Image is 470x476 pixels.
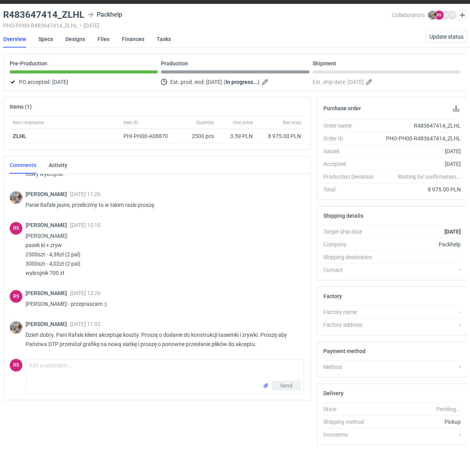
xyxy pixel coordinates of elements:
[10,321,22,334] img: Michał Palasek
[10,359,22,372] figcaption: RS
[441,10,450,20] figcaption: JB
[26,191,70,197] span: [PERSON_NAME]
[52,77,68,87] span: [DATE]
[323,405,378,413] div: State
[3,22,392,29] div: PHO-PH00-R483647414_ZLHL [DATE]
[26,222,70,228] span: [PERSON_NAME]
[26,200,298,210] p: Panie Rafale jasne, przeliczmy to w takim razie proszę.
[323,105,361,111] h2: Purchase order
[10,222,22,235] figcaption: RS
[313,77,461,87] div: Est. ship date:
[378,308,461,316] div: -
[10,359,22,372] div: Rafał Stani
[378,418,461,426] div: Pickup
[323,160,378,168] div: Accepted
[323,363,378,371] div: Method
[323,147,378,155] div: Issued
[70,321,101,327] span: [DATE] 11:02
[161,60,188,67] p: Production
[429,34,463,39] span: Update status
[378,147,461,155] div: [DATE]
[65,31,85,48] a: Designs
[378,363,461,371] div: -
[323,390,344,396] h2: Delivery
[3,10,84,19] h3: R483647414_ZLHL
[26,299,298,309] p: [PERSON_NAME] - przepraszam :)
[10,60,47,67] p: Pre-Production
[444,229,461,235] strong: [DATE]
[323,186,378,193] div: Total
[26,321,70,327] span: [PERSON_NAME]
[280,383,292,388] span: Send
[70,222,101,228] span: [DATE] 12:10
[323,293,342,299] h2: Factory
[348,77,364,87] span: [DATE]
[196,119,214,126] span: Quantity
[70,191,101,197] span: [DATE] 11:26
[323,418,378,426] div: Shipping method
[378,266,461,274] div: -
[157,31,171,48] a: Tasks
[323,308,378,316] div: Factory name
[283,119,301,126] span: Net total
[323,266,378,274] div: Contact
[323,173,378,181] div: Production Deviation
[451,104,461,113] button: Download PO
[13,119,44,126] span: Item nickname
[26,290,70,296] span: [PERSON_NAME]
[261,77,270,87] button: Edit estimated production end date
[224,79,226,85] em: (
[38,31,53,48] a: Specs
[26,330,298,349] p: Dzień dobry. Pani Rafale klient akceptuje koszty. Proszę o dodanie do konstrukcji tasiemki i zryw...
[378,186,461,193] div: 8 975.00 PLN
[161,77,309,87] div: Est. prod. end:
[123,132,175,140] div: PHI-PH00-A08870
[10,290,22,303] figcaption: RS
[26,231,298,278] p: [PERSON_NAME]: pasek kl + zryw 2500szt - 4,38zł (2 pal) 3000szt - 4,02zł (2 pal) wykrojnik 700 zł
[323,348,366,354] h2: Payment method
[323,213,363,219] h2: Shipping details
[434,10,444,20] figcaption: RS
[220,132,253,140] div: 3.59 PLN
[206,77,222,87] span: [DATE]
[97,31,109,48] a: Files
[323,321,378,329] div: Factory address
[428,10,437,20] img: Michał Palasek
[378,160,461,168] div: [DATE]
[365,77,374,87] button: Edit estimated shipping date
[258,79,260,85] em: )
[378,135,461,142] div: PHO-PH00-R483647414_ZLHL
[272,381,301,390] button: Send
[436,406,461,412] em: Pending...
[447,10,456,20] figcaption: MP
[378,241,461,248] div: Packhelp
[313,60,336,67] p: Shipment
[378,122,461,130] div: R483647414_ZLHL
[13,133,26,139] strong: ZLHL
[233,119,253,126] span: Unit price
[87,10,122,19] div: Packhelp
[323,253,378,261] div: Shipping destination
[226,79,258,85] strong: In progress...
[10,104,32,110] h2: Items (1)
[323,135,378,142] div: Order ID
[398,173,461,181] em: Waiting for confirmation...
[178,129,217,143] div: 2500 pcs
[10,191,22,204] img: Michał Palasek
[122,31,144,48] a: Finances
[323,241,378,248] div: Company
[323,122,378,130] div: Order name
[10,222,22,235] div: Rafał Stani
[323,431,378,438] div: Incoterms
[259,132,301,140] div: 8 975.00 PLN
[49,157,67,174] a: Activity
[378,431,461,438] div: -
[10,157,36,174] a: Comments
[80,22,82,29] span: •
[10,77,158,87] div: PO accepted:
[323,228,378,235] div: Target ship date
[457,10,467,20] button: Edit collaborators
[123,119,138,126] span: Item ID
